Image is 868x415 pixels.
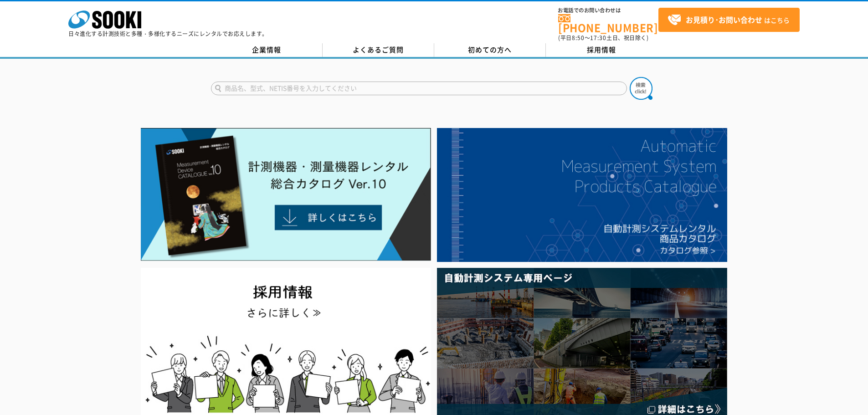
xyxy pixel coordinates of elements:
[468,45,512,55] span: 初めての方へ
[686,14,762,25] strong: お見積り･お問い合わせ
[211,82,627,95] input: 商品名、型式、NETIS番号を入力してください
[630,77,652,100] img: btn_search.png
[434,43,546,57] a: 初めての方へ
[141,128,431,261] img: Catalog Ver10
[590,34,606,42] span: 17:30
[558,14,658,33] a: [PHONE_NUMBER]
[323,43,434,57] a: よくあるご質問
[658,8,800,32] a: お見積り･お問い合わせはこちら
[546,43,657,57] a: 採用情報
[558,34,648,42] span: (平日 ～ 土日、祝日除く)
[668,13,790,27] span: はこちら
[572,34,585,42] span: 8:50
[558,8,658,13] span: お電話でのお問い合わせは
[68,31,268,36] p: 日々進化する計測技術と多種・多様化するニーズにレンタルでお応えします。
[211,43,323,57] a: 企業情報
[437,128,727,262] img: 自動計測システムカタログ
